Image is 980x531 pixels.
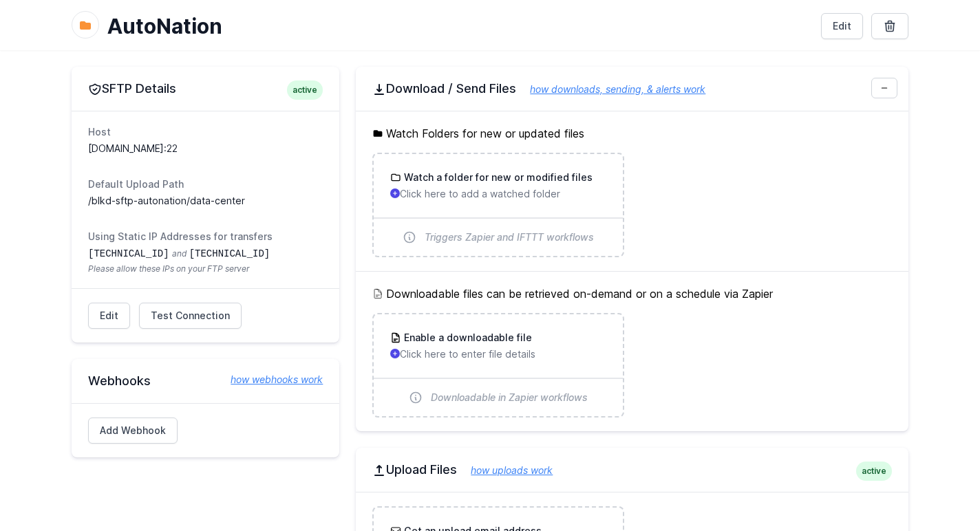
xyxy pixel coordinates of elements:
[88,80,323,97] h2: SFTP Details
[401,171,593,184] h3: Watch a folder for new or modified files
[372,125,892,142] h5: Watch Folders for new or updated files
[372,80,892,97] h2: Download / Send Files
[516,83,705,95] a: how downloads, sending, & alerts work
[401,331,532,345] h3: Enable a downloadable file
[287,80,323,100] span: active
[107,14,810,39] h1: AutoNation
[856,462,892,481] span: active
[431,391,588,404] span: Downloadable in Zapier workflows
[372,462,892,478] h2: Upload Files
[139,303,242,329] a: Test Connection
[88,303,130,329] a: Edit
[457,464,553,476] a: how uploads work
[821,13,863,39] a: Edit
[88,125,323,139] dt: Host
[189,248,270,259] code: [TECHNICAL_ID]
[911,462,963,514] iframe: Drift Widget Chat Controller
[172,248,187,259] span: and
[88,248,169,259] code: [TECHNICAL_ID]
[217,373,323,387] a: how webhooks work
[374,154,622,256] a: Watch a folder for new or modified files Click here to add a watched folder Triggers Zapier and I...
[374,314,622,416] a: Enable a downloadable file Click here to enter file details Downloadable in Zapier workflows
[88,373,323,389] h2: Webhooks
[372,285,892,302] h5: Downloadable files can be retrieved on-demand or on a schedule via Zapier
[88,177,323,191] dt: Default Upload Path
[390,187,606,201] p: Click here to add a watched folder
[88,194,323,208] dd: /blkd-sftp-autonation/data-center
[88,418,178,444] a: Add Webhook
[88,142,323,155] dd: [DOMAIN_NAME]:22
[151,309,230,323] span: Test Connection
[425,230,594,244] span: Triggers Zapier and IFTTT workflows
[390,347,606,361] p: Click here to enter file details
[88,263,323,274] span: Please allow these IPs on your FTP server
[88,230,323,243] dt: Using Static IP Addresses for transfers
